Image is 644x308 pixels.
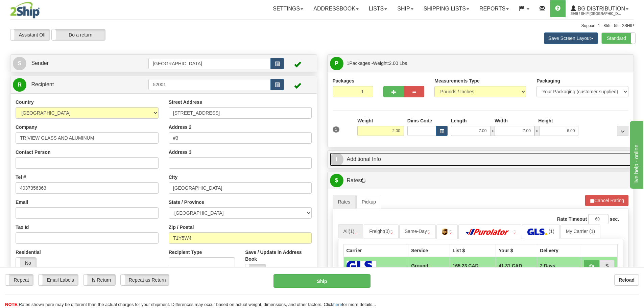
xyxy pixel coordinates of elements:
[10,23,634,29] div: Support: 1 - 855 - 55 - 2SHIP
[361,178,366,183] img: Progress.gif
[148,79,271,90] input: Recipient Id
[169,224,194,231] label: Zip / Postal
[427,230,430,234] img: tiny_red.gif
[364,224,399,238] a: Freight
[31,81,54,87] span: Recipient
[399,224,436,238] a: Same-Day
[13,78,26,92] span: R
[13,56,148,70] a: S Sender
[347,61,350,66] span: 1
[330,152,631,166] a: IAdditional Info
[343,244,408,257] th: Carrier
[5,302,19,307] span: NOTE:
[442,229,448,235] img: UPS
[245,264,266,275] label: No
[384,229,390,234] span: (0)
[534,126,539,136] span: x
[512,230,516,234] img: tiny_red.gif
[557,216,587,222] label: Rate Timeout
[450,244,496,257] th: List $
[614,274,639,286] button: Reload
[451,117,467,124] label: Length
[148,58,271,69] input: Sender Id
[333,77,355,84] label: Packages
[16,258,36,268] label: No
[389,61,398,66] span: 2.00
[16,149,50,156] label: Contact Person
[16,199,28,206] label: Email
[330,57,343,70] span: P
[540,262,555,269] span: 2 Days
[373,61,407,66] span: Weight:
[449,230,452,234] img: tiny_red.gif
[31,60,49,66] span: Sender
[273,274,371,288] button: Ship
[39,275,78,285] label: Email Labels
[434,77,480,84] label: Measurements Type
[330,174,631,188] a: $Rates
[496,244,537,257] th: Your $
[338,224,363,238] a: All
[617,126,628,136] div: ...
[330,174,343,187] span: $
[400,61,407,66] span: Lbs
[560,224,600,238] a: My Carrier
[5,4,63,12] div: live help - online
[169,99,202,105] label: Street Address
[169,124,192,131] label: Address 2
[610,216,619,222] label: sec.
[10,2,40,19] img: logo2569.jpg
[585,195,628,206] button: Cancel Rating
[333,195,356,209] a: Rates
[330,56,631,70] a: P 1Packages -Weight:2.00 Lbs
[5,275,33,285] label: Repeat
[330,153,343,166] span: I
[16,224,29,231] label: Tax Id
[576,6,625,11] span: BG Distribution
[549,229,554,234] span: (1)
[407,117,432,124] label: Dims Code
[169,249,202,256] label: Recipient Type
[408,244,450,257] th: Service
[245,249,311,262] label: Save / Update in Address Book
[16,99,34,105] label: Country
[357,117,373,124] label: Weight
[16,249,41,256] label: Residential
[121,275,169,285] label: Repeat as Return
[84,275,115,285] label: Is Return
[490,126,495,136] span: x
[571,10,621,17] span: 2569 / Ship [GEOGRAPHIC_DATA]
[536,77,560,84] label: Packaging
[169,107,312,119] input: Enter a location
[169,199,204,206] label: State / Province
[527,229,547,235] img: GLS Canada
[333,126,340,133] span: 1
[349,229,354,234] span: (1)
[450,257,496,275] td: 165.23 CAD
[538,117,553,124] label: Height
[333,302,342,307] a: here
[169,174,177,181] label: City
[364,0,392,17] a: Lists
[419,0,474,17] a: Shipping lists
[619,277,635,283] b: Reload
[537,244,581,257] th: Delivery
[347,56,407,70] span: Packages -
[13,78,134,92] a: R Recipient
[566,0,634,17] a: BG Distribution 2569 / Ship [GEOGRAPHIC_DATA]
[589,229,595,234] span: (1)
[354,230,358,234] img: tiny_red.gif
[52,29,105,40] label: Do a return
[628,119,643,188] iframe: chat widget
[408,257,450,275] td: Ground
[308,0,364,17] a: Addressbook
[13,57,26,70] span: S
[390,230,393,234] img: tiny_red.gif
[16,174,26,181] label: Tel #
[16,124,37,131] label: Company
[10,29,50,40] label: Assistant Off
[544,32,598,44] button: Save Screen Layout
[356,195,381,209] a: Pickup
[495,117,508,124] label: Width
[347,261,377,271] img: GLS Canada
